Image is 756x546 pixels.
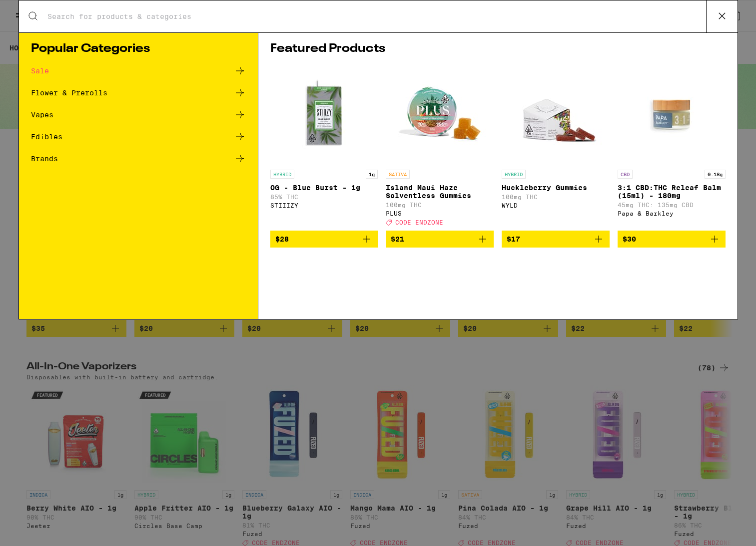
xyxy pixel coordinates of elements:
a: Brands [31,153,246,165]
img: WYLD - Huckleberry Gummies [506,65,606,165]
p: 3:1 CBD:THC Releaf Balm (15ml) - 180mg [618,184,726,200]
p: SATIVA [386,170,410,179]
div: Papa & Barkley [618,210,726,217]
div: Vapes [31,111,53,118]
span: CODE ENDZONE [395,219,443,226]
p: 1g [366,170,378,179]
p: 45mg THC: 135mg CBD [618,202,726,208]
span: $17 [507,235,520,243]
img: STIIIZY - OG - Blue Burst - 1g [274,65,374,165]
div: Edibles [31,133,62,140]
h1: Featured Products [270,43,726,55]
button: Add to bag [386,231,494,248]
div: Brands [31,155,58,162]
p: Island Maui Haze Solventless Gummies [386,184,494,200]
div: WYLD [502,202,610,209]
p: OG - Blue Burst - 1g [270,184,378,192]
a: Edibles [31,131,246,143]
p: Huckleberry Gummies [502,184,610,192]
p: 100mg THC [386,202,494,208]
div: STIIIZY [270,202,378,209]
button: Add to bag [618,231,726,248]
p: 85% THC [270,194,378,200]
button: Add to bag [502,231,610,248]
a: Flower & Prerolls [31,87,246,99]
span: $28 [275,235,289,243]
p: HYBRID [270,170,294,179]
span: $30 [623,235,636,243]
a: Vapes [31,109,246,121]
input: Search for products & categories [47,12,706,21]
p: CBD [618,170,633,179]
div: PLUS [386,210,494,217]
h1: Popular Categories [31,43,246,55]
div: Flower & Prerolls [31,89,107,96]
span: $21 [391,235,404,243]
a: Open page for Huckleberry Gummies from WYLD [502,65,610,231]
a: Open page for Island Maui Haze Solventless Gummies from PLUS [386,65,494,231]
button: Add to bag [270,231,378,248]
span: Hi. Need any help? [6,7,72,15]
a: Sale [31,65,246,77]
img: Papa & Barkley - 3:1 CBD:THC Releaf Balm (15ml) - 180mg [622,65,722,165]
p: 0.18g [705,170,726,179]
p: 100mg THC [502,194,610,200]
a: Open page for OG - Blue Burst - 1g from STIIIZY [270,65,378,231]
a: Open page for 3:1 CBD:THC Releaf Balm (15ml) - 180mg from Papa & Barkley [618,65,726,231]
div: Sale [31,67,49,74]
img: PLUS - Island Maui Haze Solventless Gummies [390,65,490,165]
p: HYBRID [502,170,526,179]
